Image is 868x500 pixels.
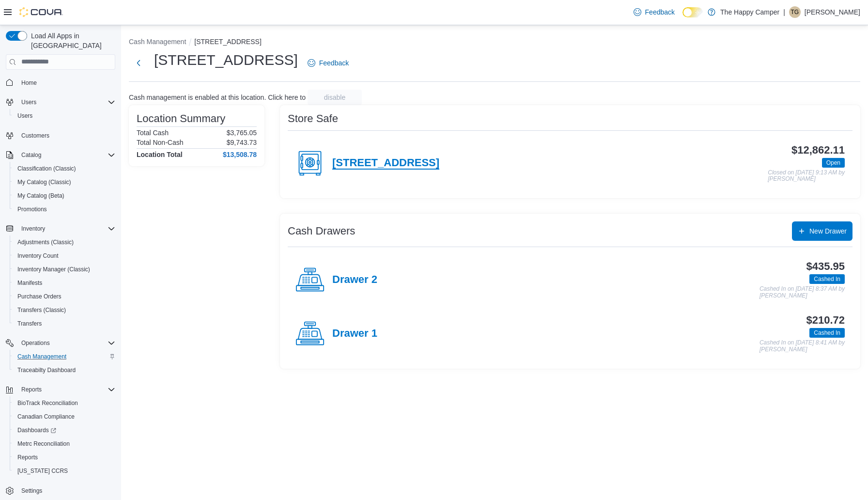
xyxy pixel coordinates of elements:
[17,484,115,497] span: Settings
[720,6,779,18] p: The Happy Camper
[17,149,115,161] span: Catalog
[17,485,46,497] a: Settings
[21,339,50,347] span: Operations
[14,452,42,463] a: Reports
[17,366,76,374] span: Traceabilty Dashboard
[14,250,62,262] a: Inventory Count
[129,37,860,48] nav: An example of EuiBreadcrumbs
[14,397,115,409] span: BioTrack Reconciliation
[17,96,115,108] span: Users
[14,264,94,275] a: Inventory Manager (Classic)
[14,465,72,477] a: [US_STATE] CCRS
[17,320,42,328] span: Transfers
[14,351,115,362] span: Cash Management
[10,175,119,189] button: My Catalog (Classic)
[10,363,119,377] button: Traceabilty Dashboard
[10,109,119,123] button: Users
[10,249,119,263] button: Inventory Count
[17,223,115,234] span: Inventory
[826,158,840,167] span: Open
[17,112,32,120] span: Users
[10,263,119,276] button: Inventory Manager (Classic)
[14,163,80,174] a: Classification (Classic)
[809,328,845,338] span: Cashed In
[17,266,90,273] span: Inventory Manager (Classic)
[129,94,306,101] p: Cash management is enabled at this location. Click here to
[14,250,115,262] span: Inventory Count
[805,6,860,18] p: [PERSON_NAME]
[21,98,36,106] span: Users
[10,423,119,437] a: Dashboards
[10,290,119,303] button: Purchase Orders
[14,190,68,202] a: My Catalog (Beta)
[2,76,119,90] button: Home
[10,203,119,216] button: Promotions
[809,226,847,236] span: New Drawer
[17,353,66,360] span: Cash Management
[10,303,119,317] button: Transfers (Classic)
[759,340,845,353] p: Cashed In on [DATE] 8:41 AM by [PERSON_NAME]
[17,337,115,349] span: Operations
[10,464,119,478] button: [US_STATE] CCRS
[17,279,42,287] span: Manifests
[14,110,115,122] span: Users
[791,144,845,156] h3: $12,862.11
[319,58,349,68] span: Feedback
[2,336,119,350] button: Operations
[17,223,49,234] button: Inventory
[129,38,186,46] button: Cash Management
[21,225,45,233] span: Inventory
[324,93,345,102] span: disable
[14,264,115,275] span: Inventory Manager (Classic)
[14,438,74,450] a: Metrc Reconciliation
[14,438,115,450] span: Metrc Reconciliation
[14,203,51,215] a: Promotions
[288,113,338,125] h3: Store Safe
[14,304,115,316] span: Transfers (Classic)
[806,261,845,272] h3: $435.95
[17,192,64,200] span: My Catalog (Beta)
[17,238,74,246] span: Adjustments (Classic)
[14,318,115,329] span: Transfers
[809,274,845,284] span: Cashed In
[21,151,41,159] span: Catalog
[154,50,298,70] h1: [STREET_ADDRESS]
[17,149,45,161] button: Catalog
[2,383,119,396] button: Reports
[14,236,77,248] a: Adjustments (Classic)
[791,6,799,18] span: TG
[14,424,60,436] a: Dashboards
[227,129,257,137] p: $3,765.05
[14,424,115,436] span: Dashboards
[17,96,40,108] button: Users
[19,7,63,17] img: Cova
[129,53,148,73] button: Next
[10,189,119,203] button: My Catalog (Beta)
[332,157,439,170] h4: [STREET_ADDRESS]
[14,176,75,188] a: My Catalog (Classic)
[789,6,801,18] div: Tyler Giamberini
[21,386,42,393] span: Reports
[27,31,115,50] span: Load All Apps in [GEOGRAPHIC_DATA]
[17,129,115,141] span: Customers
[630,2,679,22] a: Feedback
[14,364,115,376] span: Traceabilty Dashboard
[14,318,46,329] a: Transfers
[14,465,115,477] span: Washington CCRS
[14,291,115,302] span: Purchase Orders
[227,139,257,146] p: $9,743.73
[17,413,75,421] span: Canadian Compliance
[768,170,845,183] p: Closed on [DATE] 9:13 AM by [PERSON_NAME]
[137,139,184,146] h6: Total Non-Cash
[223,151,257,158] h4: $13,508.78
[14,304,70,316] a: Transfers (Classic)
[814,328,840,337] span: Cashed In
[332,328,377,340] h4: Drawer 1
[17,306,66,314] span: Transfers (Classic)
[2,128,119,142] button: Customers
[137,151,183,158] h4: Location Total
[288,225,355,237] h3: Cash Drawers
[17,384,46,395] button: Reports
[10,317,119,330] button: Transfers
[14,110,36,122] a: Users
